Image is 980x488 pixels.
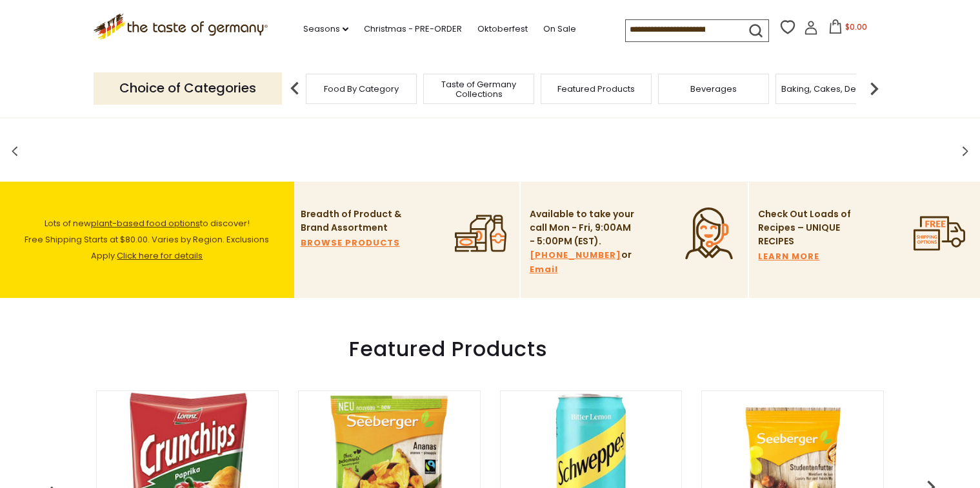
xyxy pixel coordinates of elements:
p: Choice of Categories [94,72,282,104]
a: Oktoberfest [477,22,528,36]
button: $0.00 [821,19,875,39]
span: Lots of new to discover! Free Shipping Starts at $80.00. Varies by Region. Exclusions Apply. [25,217,269,262]
img: next arrow [861,76,887,101]
a: LEARN MORE [758,249,819,264]
a: Email [530,262,558,277]
a: Food By Category [324,84,399,94]
a: plant-based food options [91,217,200,229]
a: Taste of Germany Collections [427,80,530,99]
a: Featured Products [557,84,635,94]
span: $0.00 [845,21,867,32]
a: Seasons [303,22,348,36]
a: BROWSE PRODUCTS [301,236,400,250]
p: Breadth of Product & Brand Assortment [301,207,407,235]
p: Available to take your call Mon - Fri, 9:00AM - 5:00PM (EST). or [530,207,636,277]
a: Beverages [690,84,737,94]
a: Click here for details [117,249,203,262]
a: Christmas - PRE-ORDER [364,22,462,36]
img: previous arrow [282,76,308,101]
a: On Sale [543,22,576,36]
a: [PHONE_NUMBER] [530,248,621,262]
p: Check Out Loads of Recipes – UNIQUE RECIPES [758,207,852,248]
a: Baking, Cakes, Desserts [781,84,881,94]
